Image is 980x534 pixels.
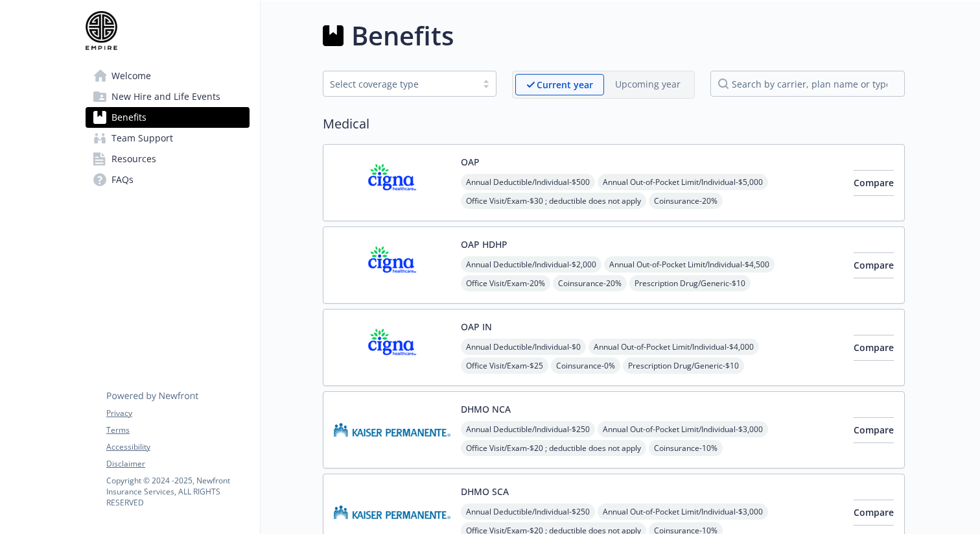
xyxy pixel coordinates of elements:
[111,66,151,86] span: Welcome
[615,77,681,91] p: Upcoming year
[106,475,249,508] p: Copyright © 2024 - 2025 , Newfront Insurance Services, ALL RIGHTS RESERVED
[461,421,595,437] span: Annual Deductible/Individual - $250
[854,170,894,196] button: Compare
[598,174,768,190] span: Annual Out-of-Pocket Limit/Individual - $5,000
[323,114,905,134] h2: Medical
[854,176,894,189] span: Compare
[854,335,894,361] button: Compare
[710,71,905,97] input: search by carrier, plan name or type
[461,237,507,251] button: OAP HDHP
[86,66,250,86] a: Welcome
[111,86,220,107] span: New Hire and Life Events
[461,504,595,520] span: Annual Deductible/Individual - $250
[461,193,646,209] span: Office Visit/Exam - $30 ; deductible does not apply
[623,358,744,374] span: Prescription Drug/Generic - $10
[551,358,620,374] span: Coinsurance - 0%
[598,504,768,520] span: Annual Out-of-Pocket Limit/Individual - $3,000
[589,339,759,355] span: Annual Out-of-Pocket Limit/Individual - $4,000
[461,320,492,334] button: OAP IN
[854,506,894,518] span: Compare
[461,358,548,374] span: Office Visit/Exam - $25
[86,149,250,169] a: Resources
[106,441,249,453] a: Accessibility
[461,339,586,355] span: Annual Deductible/Individual - $0
[854,500,894,526] button: Compare
[461,485,509,498] button: DHMO SCA
[334,155,450,210] img: CIGNA carrier logo
[106,424,249,436] a: Terms
[106,407,249,419] a: Privacy
[553,275,627,291] span: Coinsurance - 20%
[461,256,601,273] span: Annual Deductible/Individual - $2,000
[334,402,450,457] img: Kaiser Permanente Insurance Company carrier logo
[86,128,250,149] a: Team Support
[86,169,250,190] a: FAQs
[111,149,156,169] span: Resources
[351,16,454,55] h1: Benefits
[111,107,146,128] span: Benefits
[86,107,250,128] a: Benefits
[461,440,646,456] span: Office Visit/Exam - $20 ; deductible does not apply
[629,275,751,291] span: Prescription Drug/Generic - $10
[461,275,550,291] span: Office Visit/Exam - 20%
[111,169,134,190] span: FAQs
[334,237,450,293] img: CIGNA carrier logo
[649,440,723,456] span: Coinsurance - 10%
[854,424,894,436] span: Compare
[604,256,775,273] span: Annual Out-of-Pocket Limit/Individual - $4,500
[598,421,768,437] span: Annual Out-of-Pocket Limit/Individual - $3,000
[854,259,894,271] span: Compare
[649,193,723,209] span: Coinsurance - 20%
[334,320,450,375] img: CIGNA carrier logo
[461,402,511,416] button: DHMO NCA
[461,174,595,190] span: Annual Deductible/Individual - $500
[461,155,480,169] button: OAP
[330,77,470,91] div: Select coverage type
[111,128,173,149] span: Team Support
[537,78,593,91] p: Current year
[854,341,894,354] span: Compare
[604,74,692,95] span: Upcoming year
[86,86,250,107] a: New Hire and Life Events
[854,252,894,278] button: Compare
[106,458,249,470] a: Disclaimer
[854,417,894,443] button: Compare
